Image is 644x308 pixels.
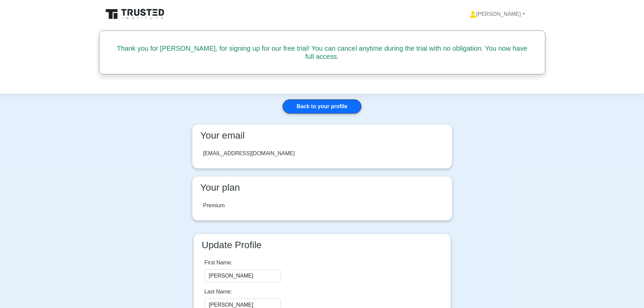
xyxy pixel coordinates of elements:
[283,99,361,114] a: Back to your profile
[114,44,530,61] h5: Thank you for [PERSON_NAME], for signing up for our free trial! You can cancel anytime during the...
[205,259,233,267] label: First Name:
[199,239,445,251] h3: Update Profile
[453,7,541,21] a: [PERSON_NAME]
[203,202,225,210] div: Premium
[198,130,447,141] h3: Your email
[198,182,447,193] h3: Your plan
[203,149,295,158] div: [EMAIL_ADDRESS][DOMAIN_NAME]
[205,288,232,296] label: Last Name:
